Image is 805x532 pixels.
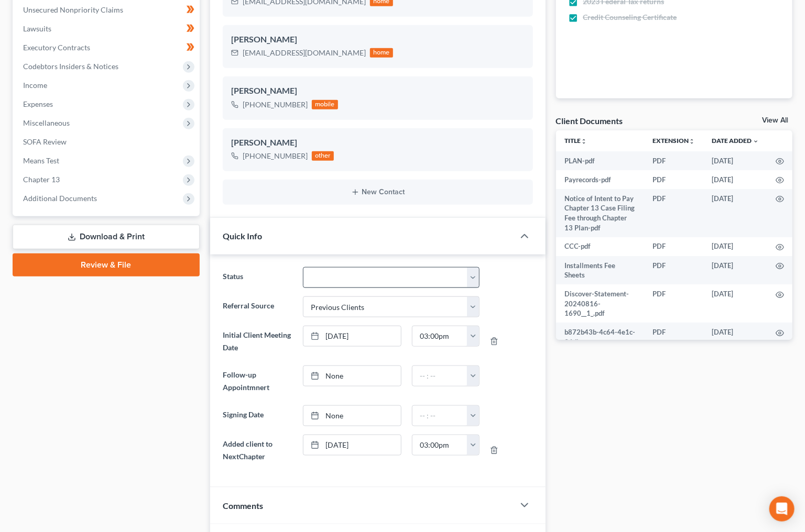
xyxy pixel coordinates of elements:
span: Executory Contracts [23,43,90,52]
td: PDF [644,189,703,237]
td: PDF [644,170,703,189]
div: Open Intercom Messenger [769,496,795,522]
span: Expenses [23,99,53,108]
a: Date Added expand_more [712,137,759,145]
label: Signing Date [217,405,298,426]
label: Added client to NextChapter [217,435,298,466]
a: Review & File [13,253,200,276]
span: SOFA Review [23,137,67,146]
td: [DATE] [703,284,767,323]
span: Income [23,81,47,90]
a: Lawsuits [15,19,200,38]
td: [DATE] [703,323,767,361]
a: [DATE] [303,435,401,455]
span: Means Test [23,156,59,165]
td: PDF [644,237,703,256]
i: unfold_more [689,138,695,145]
td: Discover-Statement-20240816-1690__1_.pdf [556,284,644,323]
label: Follow-up Appointmnert [217,365,298,397]
a: SOFA Review [15,132,200,151]
a: View All [762,117,788,124]
span: Miscellaneous [23,118,70,127]
a: Executory Contracts [15,38,200,57]
input: -- : -- [412,326,467,346]
input: -- : -- [412,366,467,386]
td: Payrecords-pdf [556,170,644,189]
div: [PERSON_NAME] [231,137,525,149]
div: [PERSON_NAME] [231,85,525,97]
button: New Contact [231,188,525,196]
a: Download & Print [13,225,200,249]
input: -- : -- [412,435,467,455]
label: Initial Client Meeting Date [217,326,298,357]
td: [DATE] [703,237,767,256]
div: [EMAIL_ADDRESS][DOMAIN_NAME] [243,48,366,58]
td: Notice of Intent to Pay Chapter 13 Case Filing Fee through Chapter 13 Plan-pdf [556,189,644,237]
td: PDF [644,284,703,323]
label: Status [217,267,298,288]
div: mobile [312,100,338,109]
td: PDF [644,323,703,361]
span: Quick Info [223,231,262,241]
span: Lawsuits [23,24,51,33]
td: PLAN-pdf [556,151,644,170]
div: [PHONE_NUMBER] [243,151,308,161]
label: Referral Source [217,296,298,317]
a: None [303,406,401,426]
span: Codebtors Insiders & Notices [23,62,118,71]
div: [PERSON_NAME] [231,34,525,46]
td: CCC-pdf [556,237,644,256]
td: [DATE] [703,256,767,285]
i: unfold_more [581,138,587,145]
span: Chapter 13 [23,175,60,184]
a: None [303,366,401,386]
td: [DATE] [703,170,767,189]
i: expand_more [753,138,759,145]
td: [DATE] [703,189,767,237]
td: [DATE] [703,151,767,170]
span: Credit Counseling Certificate [583,12,677,23]
span: Unsecured Nonpriority Claims [23,5,123,14]
a: Unsecured Nonpriority Claims [15,1,200,19]
span: Additional Documents [23,194,97,203]
td: PDF [644,151,703,170]
td: b872b43b-4c64-4e1c-96db-245eabe41479.pdf [556,323,644,361]
div: other [312,151,334,161]
span: Comments [223,501,263,511]
input: -- : -- [412,406,467,426]
a: [DATE] [303,326,401,346]
div: Client Documents [556,115,623,126]
div: home [370,48,393,58]
div: [PHONE_NUMBER] [243,99,308,110]
td: Installments Fee Sheets [556,256,644,285]
a: Titleunfold_more [564,137,587,145]
td: PDF [644,256,703,285]
a: Extensionunfold_more [652,137,695,145]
